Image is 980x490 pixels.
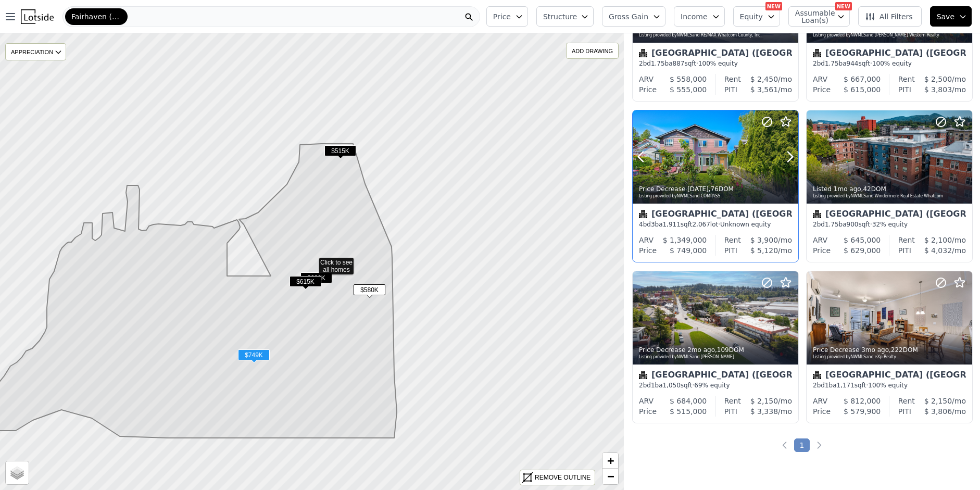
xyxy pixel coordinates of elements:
[806,110,972,262] a: Listed 1mo ago,42DOMListing provided byNWMLSand Windermere Real Estate WhatcomCondominium[GEOGRAP...
[834,185,861,193] time: 2025-07-08 00:00
[937,11,954,22] span: Save
[6,461,29,484] a: Layers
[5,43,66,60] div: APPRECIATION
[724,396,741,406] div: Rent
[750,397,778,405] span: $ 2,150
[813,245,831,256] div: Price
[813,59,966,68] div: 2 bd 1.75 ba sqft · 100% equity
[238,349,270,360] span: $749K
[663,236,707,244] span: $ 1,349,000
[844,75,881,83] span: $ 667,000
[898,84,911,95] div: PITI
[670,397,707,405] span: $ 684,000
[813,235,827,245] div: ARV
[724,245,737,256] div: PITI
[639,32,793,39] div: Listing provided by NWMLS and RE/MAX Whatcom County, Inc.
[687,346,715,354] time: 2025-07-01 19:14
[911,406,966,417] div: /mo
[806,271,972,423] a: Price Decrease 3mo ago,222DOMListing provided byNWMLSand eXp RealtyCondominium[GEOGRAPHIC_DATA] (...
[861,346,889,354] time: 2025-06-04 18:16
[724,74,741,84] div: Rent
[837,382,855,389] span: 1,171
[813,32,967,39] div: Listing provided by NWMLS and [PERSON_NAME] Western Realty
[681,11,708,22] span: Income
[911,245,966,256] div: /mo
[930,6,972,27] button: Save
[847,60,859,67] span: 944
[639,210,792,220] div: [GEOGRAPHIC_DATA] ([GEOGRAPHIC_DATA])
[814,440,824,450] a: Next page
[607,454,614,467] span: +
[290,276,321,287] span: $615K
[750,246,778,255] span: $ 5,120
[535,473,590,482] div: REMOVE OUTLINE
[543,11,576,22] span: Structure
[674,6,725,27] button: Income
[813,74,827,84] div: ARV
[740,11,763,22] span: Equity
[639,84,657,95] div: Price
[844,407,881,416] span: $ 579,900
[813,49,966,59] div: [GEOGRAPHIC_DATA] ([GEOGRAPHIC_DATA])
[639,220,792,229] div: 4 bd 3 ba sqft lot · Unknown equity
[663,221,681,228] span: 1,911
[915,235,966,245] div: /mo
[741,396,792,406] div: /mo
[737,84,792,95] div: /mo
[750,407,778,416] span: $ 3,338
[813,371,821,379] img: Condominium
[750,75,778,83] span: $ 2,450
[607,470,614,483] span: −
[639,406,657,417] div: Price
[813,220,966,229] div: 2 bd 1.75 ba sqft · 32% equity
[670,75,707,83] span: $ 558,000
[924,246,952,255] span: $ 4,032
[632,110,798,262] a: Price Decrease [DATE],76DOMListing provided byNWMLSand COMPASSCondominium[GEOGRAPHIC_DATA] ([GEOG...
[639,354,793,360] div: Listing provided by NWMLS and [PERSON_NAME]
[602,453,618,469] a: Zoom in
[813,193,967,199] div: Listing provided by NWMLS and Windermere Real Estate Whatcom
[639,49,792,59] div: [GEOGRAPHIC_DATA] ([GEOGRAPHIC_DATA])
[639,185,793,193] div: Price Decrease , 76 DOM
[724,235,741,245] div: Rent
[741,74,792,84] div: /mo
[813,49,821,57] img: Condominium
[724,84,737,95] div: PITI
[750,85,778,94] span: $ 3,561
[924,397,952,405] span: $ 2,150
[300,272,332,283] span: $629K
[788,6,850,27] button: Assumable Loan(s)
[813,346,967,354] div: Price Decrease , 222 DOM
[813,371,966,381] div: [GEOGRAPHIC_DATA] ([GEOGRAPHIC_DATA])
[924,407,952,416] span: $ 3,806
[741,235,792,245] div: /mo
[536,6,594,27] button: Structure
[486,6,528,27] button: Price
[639,193,793,199] div: Listing provided by NWMLS and COMPASS
[632,271,798,423] a: Price Decrease 2mo ago,109DOMListing provided byNWMLSand [PERSON_NAME]Condominium[GEOGRAPHIC_DATA...
[354,284,385,295] span: $580K
[692,221,710,228] span: 2,067
[663,382,681,389] span: 1,050
[639,74,654,84] div: ARV
[567,43,618,58] div: ADD DRAWING
[639,381,792,390] div: 2 bd 1 ba sqft · 69% equity
[724,406,737,417] div: PITI
[300,272,332,287] div: $629K
[639,371,792,381] div: [GEOGRAPHIC_DATA] ([GEOGRAPHIC_DATA])
[813,210,966,220] div: [GEOGRAPHIC_DATA] ([GEOGRAPHIC_DATA])
[639,49,647,57] img: Condominium
[687,185,709,193] time: 2025-07-23 19:04
[602,6,665,27] button: Gross Gain
[21,9,54,24] img: Lotside
[324,145,356,156] span: $515K
[780,440,790,450] a: Previous page
[865,11,913,22] span: All Filters
[324,145,356,160] div: $515K
[670,407,707,416] span: $ 515,000
[898,406,911,417] div: PITI
[71,11,121,22] span: Fairhaven ([GEOGRAPHIC_DATA])
[858,6,922,27] button: All Filters
[670,246,707,255] span: $ 749,000
[924,236,952,244] span: $ 2,100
